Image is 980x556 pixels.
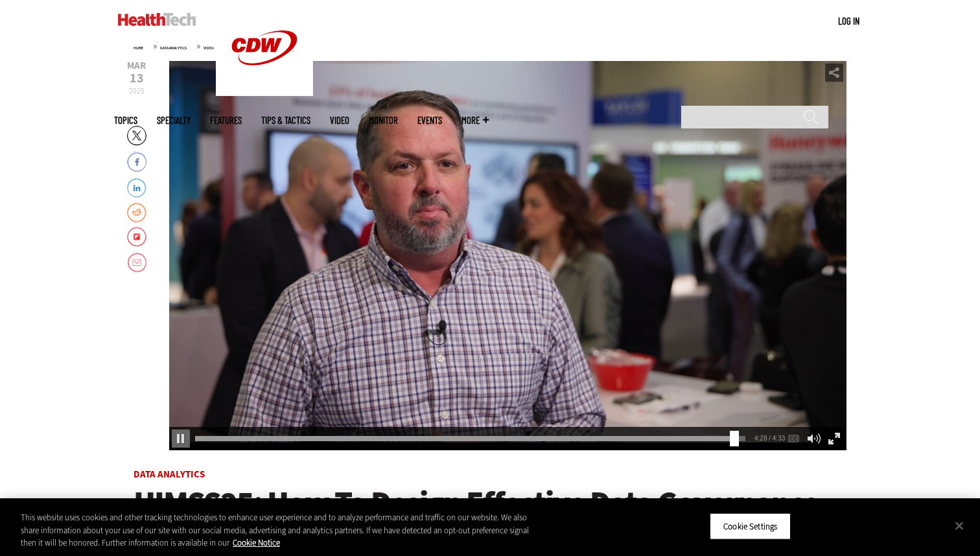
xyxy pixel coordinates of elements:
[838,14,859,28] div: User menu
[157,115,191,125] span: Specialty
[804,429,824,448] div: Mute
[21,511,539,550] div: This website uses cookies and other tracking technologies to enhance user experience and to analy...
[134,468,205,481] a: Data Analytics
[825,429,843,448] div: Full Screen
[261,115,310,125] a: Tips & Tactics
[172,429,190,448] div: Pause
[233,537,280,548] a: More information about your privacy
[210,115,242,125] a: Features
[114,115,137,125] span: Topics
[461,115,489,125] span: More
[838,15,859,27] a: Log in
[330,115,349,125] a: Video
[417,115,442,125] a: Events
[710,513,791,540] button: Cookie Settings
[945,511,974,540] button: Close
[754,435,781,442] div: 4:28 / 4:33
[216,86,313,99] a: CDW
[785,429,803,448] div: Enable Closed Captioning
[118,13,196,26] img: Home
[730,431,739,446] div: Seek Video
[369,115,398,125] a: MonITor
[169,61,846,450] div: Video viewer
